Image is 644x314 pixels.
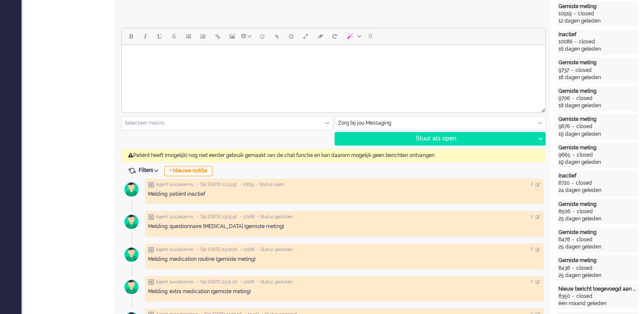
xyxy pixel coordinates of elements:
[258,279,293,285] span: • Status gesloten
[538,105,545,112] div: Resize
[558,131,636,138] div: 19 dagen geleden
[558,38,572,46] div: 10086
[558,67,569,74] div: 9737
[569,67,575,74] div: -
[558,265,570,272] div: 8438
[558,300,636,307] div: één maand geleden
[255,29,269,43] button: Emoticons
[148,256,541,263] div: Melding: medication routine (gemiste meting)
[156,279,194,285] span: Agent lusciialarms
[197,214,237,220] span: • Tijd [DATE] 23:25:50
[210,29,225,43] button: Insert/edit link
[576,293,592,300] div: closed
[148,247,154,253] img: ic_note_grey.svg
[240,247,255,253] span: • 12168
[122,45,545,105] iframe: Rich Text Area
[558,116,636,123] div: Gemiste meting
[558,243,636,251] div: 25 dagen geleden
[558,187,636,194] div: 24 dagen geleden
[167,29,181,43] button: Strikethrough
[148,191,541,198] div: Melding: patiënt inactief
[121,211,142,232] img: avatar
[558,88,636,95] div: Gemiste meting
[196,29,210,43] button: Numbered list
[123,29,138,43] button: Bold
[578,10,594,17] div: closed
[164,166,212,176] div: + Nieuwe notitie
[121,276,142,297] img: avatar
[577,151,593,159] div: closed
[558,272,636,279] div: 25 dagen geleden
[577,208,593,215] div: closed
[558,123,570,130] div: 9676
[570,151,577,159] div: -
[148,279,154,285] img: ic_note_grey.svg
[369,33,372,40] span: 0
[575,67,592,74] div: closed
[197,279,237,285] span: • Tijd [DATE] 23:21:16
[570,95,576,102] div: -
[558,172,636,180] div: Inactief
[197,247,237,253] span: • Tijd [DATE] 23:22:16
[570,236,576,243] div: -
[335,132,535,145] div: Stuur als open
[570,208,577,215] div: -
[257,182,284,188] span: • Status open
[284,29,298,43] button: Delay message
[576,265,592,272] div: closed
[258,247,293,253] span: • Status gesloten
[558,144,636,151] div: Gemiste meting
[365,29,376,43] button: 0
[240,214,255,220] span: • 12168
[181,29,196,43] button: Bullet list
[240,182,254,188] span: • 12833
[148,223,541,230] div: Melding: questionnaire [MEDICAL_DATA] (gemiste meting)
[258,214,293,220] span: • Status gesloten
[558,285,636,293] div: Nieuw bericht toegevoegd aan gesprek
[558,215,636,223] div: 25 dagen geleden
[558,10,572,17] div: 10919
[558,46,636,53] div: 16 dagen geleden
[558,95,570,102] div: 9706
[342,29,365,43] button: AI
[576,180,592,187] div: closed
[558,180,570,187] div: 8720
[570,293,576,300] div: -
[576,123,592,130] div: closed
[558,17,636,25] div: 12 dagen geleden
[576,95,592,102] div: closed
[138,29,152,43] button: Italic
[121,179,142,200] img: avatar
[558,293,570,300] div: 8350
[570,123,576,130] div: -
[148,214,154,220] img: ic_note_grey.svg
[152,29,167,43] button: Underline
[148,182,154,188] img: ic_note_grey.svg
[240,279,255,285] span: • 12168
[121,244,142,265] img: avatar
[225,29,239,43] button: Insert/edit image
[558,229,636,236] div: Gemiste meting
[570,180,576,187] div: -
[558,201,636,208] div: Gemiste meting
[558,151,570,159] div: 9665
[570,265,576,272] div: -
[148,288,541,295] div: Melding: extra medication (gemiste meting)
[558,208,570,215] div: 8506
[239,29,255,43] button: Table
[558,159,636,166] div: 19 dagen geleden
[156,182,194,188] span: Agent lusciialarms
[327,29,342,43] button: Reset content
[139,167,161,173] span: Filters
[558,3,636,10] div: Gemiste meting
[121,148,546,163] div: Patiënt heeft (mogelijk) nog niet eerder gebruik gemaakt van de chat functie en kan daarom mogeli...
[558,257,636,264] div: Gemiste meting
[558,236,570,243] div: 8478
[156,247,194,253] span: Agent lusciialarms
[558,31,636,38] div: Inactief
[558,102,636,109] div: 18 dagen geleden
[558,59,636,66] div: Gemiste meting
[572,10,578,17] div: -
[298,29,313,43] button: Fullscreen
